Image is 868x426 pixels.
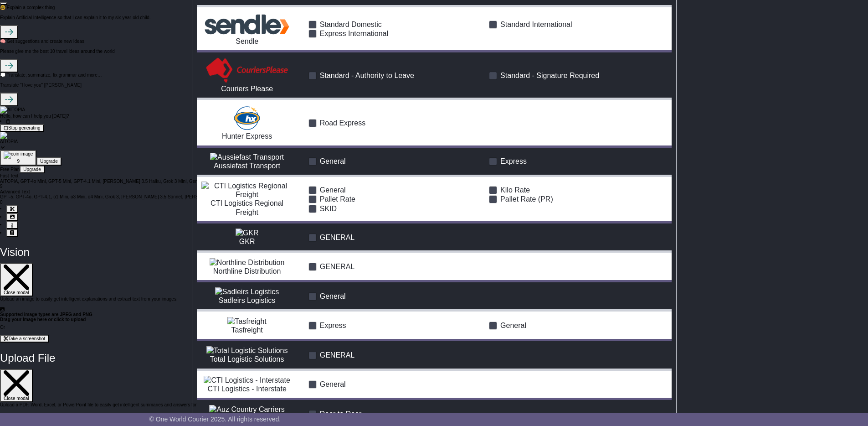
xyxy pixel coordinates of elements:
[7,107,25,112] span: AITOPIA
[320,322,346,329] span: Express
[201,132,293,140] div: Hunter Express
[500,72,599,79] span: Standard - Signature Required
[4,125,41,131] div: Stop generating
[204,376,290,384] img: CTI Logistics - Interstate
[4,159,33,164] div: 9
[320,21,382,28] span: Standard Domestic
[201,199,293,216] div: CTI Logistics Regional Freight
[320,205,337,213] span: SKID
[201,355,293,364] div: Total Logistic Solutions
[227,317,266,326] img: Tasfreight
[500,195,553,203] span: Pallet Rate (PR)
[320,380,346,388] span: General
[320,30,388,37] span: Express International
[201,12,293,37] img: Sendle
[320,72,414,79] span: Standard - Authority to Leave
[201,161,293,170] div: Aussiefast Transport
[320,263,354,270] span: GENERAL
[500,21,572,28] span: Standard International
[206,346,288,355] img: Total Logistic Solutions
[320,157,346,165] span: General
[204,57,290,84] img: Couriers Please
[201,296,293,305] div: Sadleirs Logistics
[201,84,293,93] div: Couriers Please
[500,322,526,329] span: General
[320,410,362,418] span: Door to Door
[500,157,527,165] span: Express
[209,405,284,414] img: Auz Country Carriers
[232,104,262,132] img: Hunter Express
[201,384,293,393] div: CTI Logistics - Interstate
[201,237,293,246] div: GKR
[210,258,285,267] img: Northline Distribution
[320,234,354,241] span: GENERAL
[236,229,259,237] img: GKR
[201,37,293,46] div: Sendle
[201,267,293,275] div: Northline Distribution
[320,351,354,359] span: GENERAL
[36,157,61,166] button: Upgrade
[4,396,29,401] span: Close modal
[20,166,44,174] button: Upgrade
[149,416,281,423] span: © One World Courier 2025. All rights reserved.
[201,326,293,334] div: Tasfreight
[320,186,346,194] span: General
[201,182,293,199] img: CTI Logistics Regional Freight
[4,151,33,159] img: coin image
[500,186,530,194] span: Kilo Rate
[320,292,346,300] span: General
[215,287,279,296] img: Sadleirs Logistics
[320,119,366,127] span: Road Express
[4,290,29,295] span: Close modal
[210,153,284,161] img: Aussiefast Transport
[320,195,355,203] span: Pallet Rate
